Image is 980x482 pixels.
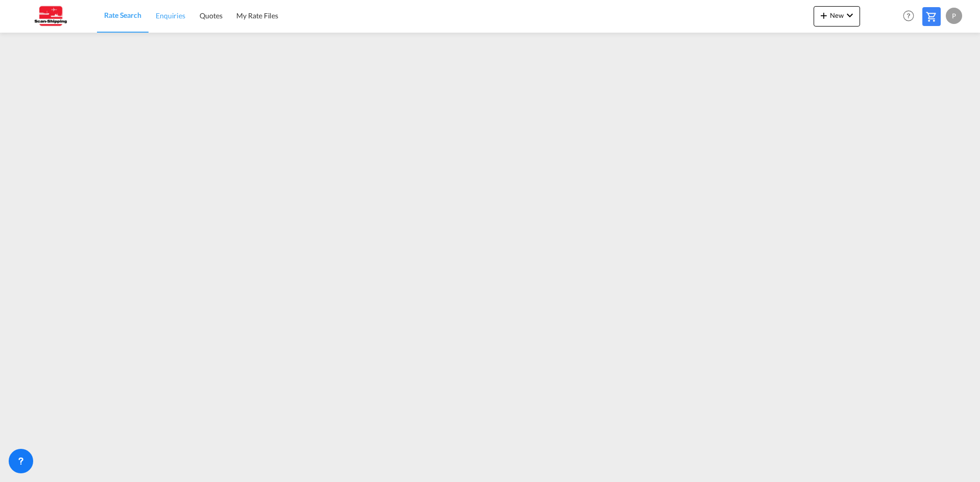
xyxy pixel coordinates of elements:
[900,7,922,26] div: Help
[814,6,860,27] button: icon-plus 400-fgNewicon-chevron-down
[236,11,278,20] span: My Rate Files
[844,9,856,21] md-icon: icon-chevron-down
[818,11,856,19] span: New
[156,11,185,20] span: Enquiries
[946,8,962,24] div: P
[200,11,222,20] span: Quotes
[900,7,917,24] span: Help
[104,11,141,19] span: Rate Search
[15,5,84,28] img: 123b615026f311ee80dabbd30bc9e10f.jpg
[818,9,830,21] md-icon: icon-plus 400-fg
